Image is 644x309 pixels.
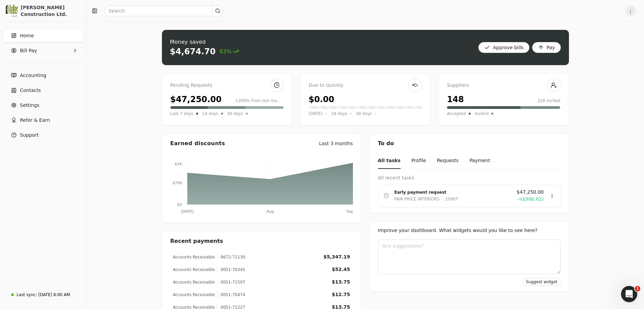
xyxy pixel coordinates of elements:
div: Accounts Receivable [173,254,215,260]
div: Early payment request [395,189,511,196]
span: 14 days [202,110,218,117]
span: Settings [20,102,39,109]
div: All recent tasks [378,174,560,181]
div: Improve your dashboard. What widgets would you like to see here? [378,227,560,234]
div: Accounts Receivable [173,292,215,298]
button: Payment [470,153,490,169]
tspan: $1K [174,162,182,166]
div: Last sync: [17,292,37,298]
div: 8672-71130 [217,254,245,260]
tspan: $0 [177,202,182,207]
span: Contacts [20,87,41,94]
span: Accepted [447,110,466,117]
tspan: Sep [346,209,353,214]
div: FAIR PRICE INTERIORS [395,196,439,202]
div: +200% from last month [235,98,284,104]
div: $4,674.70 [170,46,216,57]
img: 0537828a-cf49-447f-a6d3-a322c667907b.png [6,5,18,17]
div: Last 3 months [319,140,353,147]
input: Search [104,5,223,16]
span: Support [20,132,39,139]
div: [PERSON_NAME] Construction Ltd. [21,4,80,18]
button: Support [3,128,84,142]
a: Settings [3,98,84,112]
span: 30 days [356,110,372,117]
span: Invited [475,110,488,117]
span: 14 days [331,110,347,117]
span: 30 days [227,110,243,117]
div: Accounts Receivable [173,267,215,273]
tspan: [DATE] [181,209,193,214]
div: 0051-70474 [217,292,245,298]
a: Accounting [3,69,84,82]
div: $12.75 [332,291,350,298]
span: Accounting [20,72,46,79]
button: Approve bills [478,42,529,53]
button: J [625,5,636,16]
div: 25007 [442,196,458,202]
div: Due to Quickly [309,82,422,89]
span: Refer & Earn [20,117,50,124]
a: Last sync:[DATE] 8:00 AM [3,289,84,301]
button: Pay [532,42,561,53]
a: Contacts [3,83,84,97]
span: Home [20,32,34,39]
div: Pending Requests [170,82,284,89]
button: Refer & Earn [3,113,84,127]
div: $13.75 [332,278,350,286]
tspan: $700 [172,181,182,185]
span: Bill Pay [20,47,37,54]
span: [DATE] [309,110,323,117]
div: Accounts Receivable [173,279,215,285]
button: Bill Pay [3,44,84,57]
span: Last 7 days [170,110,194,117]
div: To do [370,134,569,153]
tspan: Aug [266,209,273,214]
div: 0051-71507 [217,279,245,285]
div: [DATE] 8:00 AM [38,292,70,298]
span: ($986.62) [521,196,544,203]
div: Recent payments [162,232,361,251]
div: 148 [447,93,464,105]
a: Home [3,29,84,42]
span: $47,250.00 [517,189,544,196]
button: Suggest widget [523,278,560,286]
div: 0051-70345 [217,267,245,273]
button: Requests [437,153,458,169]
iframe: Intercom live chat [621,286,637,302]
div: $0.00 [309,93,334,105]
button: Profile [411,153,426,169]
button: All tasks [378,153,401,169]
span: 1 [635,286,640,291]
div: Suppliers [447,82,560,89]
div: 228 invited [538,98,560,104]
div: $5,347.19 [324,253,350,260]
div: Money saved [170,38,239,46]
div: $52.45 [332,266,350,273]
div: Earned discounts [170,139,225,148]
div: $47,250.00 [170,93,222,105]
span: 63% [220,47,239,56]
